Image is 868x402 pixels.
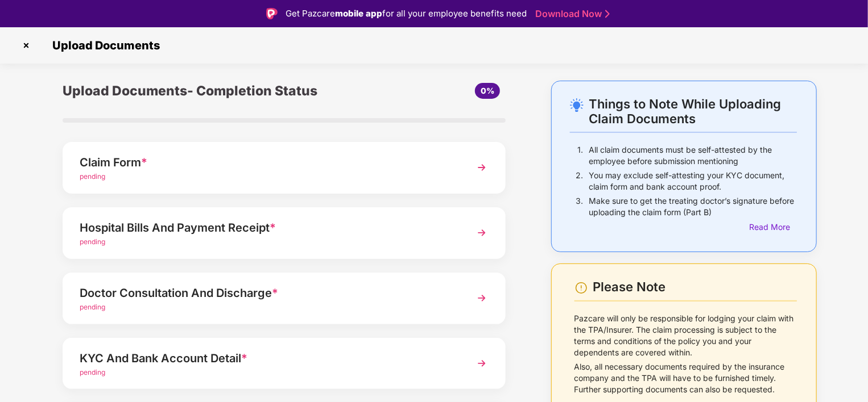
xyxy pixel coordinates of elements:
[577,144,583,167] p: 1.
[593,279,797,295] div: Please Note
[80,303,105,311] span: pending
[472,157,492,178] img: svg+xml;base64,PHN2ZyBpZD0iTmV4dCIgeG1sbnM9Imh0dHA6Ly93d3cudzMub3JnLzIwMDAvc3ZnIiB3aWR0aD0iMzYiIG...
[472,223,492,243] img: svg+xml;base64,PHN2ZyBpZD0iTmV4dCIgeG1sbnM9Imh0dHA6Ly93d3cudzMub3JnLzIwMDAvc3ZnIiB3aWR0aD0iMzYiIG...
[286,7,527,20] div: Get Pazcare for all your employee benefits need
[80,284,454,302] div: Doctor Consultation And Discharge
[589,195,797,218] p: Make sure to get the treating doctor’s signature before uploading the claim form (Part B)
[589,144,797,167] p: All claim documents must be self-attested by the employee before submission mentioning
[576,195,583,218] p: 3.
[605,8,610,20] img: Stroke
[335,8,382,19] strong: mobile app
[472,288,492,308] img: svg+xml;base64,PHN2ZyBpZD0iTmV4dCIgeG1sbnM9Imh0dHA6Ly93d3cudzMub3JnLzIwMDAvc3ZnIiB3aWR0aD0iMzYiIG...
[266,8,278,19] img: Logo
[41,39,166,52] span: Upload Documents
[80,219,454,237] div: Hospital Bills And Payment Receipt
[80,349,454,367] div: KYC And Bank Account Detail
[17,36,35,55] img: svg+xml;base64,PHN2ZyBpZD0iQ3Jvc3MtMzJ4MzIiIHhtbG5zPSJodHRwOi8vd3d3LnczLm9yZy8yMDAwL3N2ZyIgd2lkdG...
[589,170,797,192] p: You may exclude self-attesting your KYC document, claim form and bank account proof.
[80,172,105,181] span: pending
[472,353,492,374] img: svg+xml;base64,PHN2ZyBpZD0iTmV4dCIgeG1sbnM9Imh0dHA6Ly93d3cudzMub3JnLzIwMDAvc3ZnIiB3aWR0aD0iMzYiIG...
[574,361,797,395] p: Also, all necessary documents required by the insurance company and the TPA will have to be furni...
[574,313,797,358] p: Pazcare will only be responsible for lodging your claim with the TPA/Insurer. The claim processin...
[63,81,358,101] div: Upload Documents- Completion Status
[750,221,797,233] div: Read More
[589,97,797,126] div: Things to Note While Uploading Claim Documents
[80,368,105,376] span: pending
[481,86,494,95] span: 0%
[80,237,105,246] span: pending
[574,281,588,295] img: svg+xml;base64,PHN2ZyBpZD0iV2FybmluZ18tXzI0eDI0IiBkYXRhLW5hbWU9Ildhcm5pbmcgLSAyNHgyNCIgeG1sbnM9Im...
[535,8,606,20] a: Download Now
[576,170,583,192] p: 2.
[80,153,454,171] div: Claim Form
[570,98,584,112] img: svg+xml;base64,PHN2ZyB4bWxucz0iaHR0cDovL3d3dy53My5vcmcvMjAwMC9zdmciIHdpZHRoPSIyNC4wOTMiIGhlaWdodD...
